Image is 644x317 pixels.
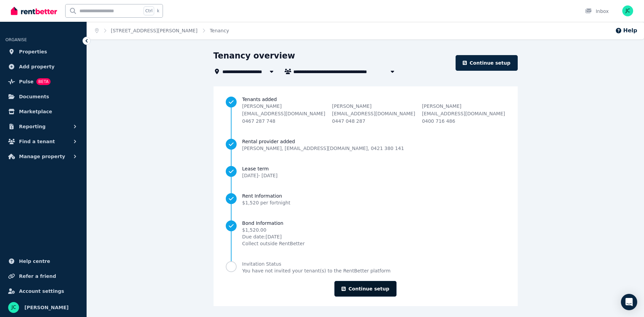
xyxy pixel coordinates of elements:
[214,50,295,61] h1: Tenancy overview
[144,6,154,15] span: Ctrl
[19,137,55,146] span: Find a tenant
[242,193,290,199] span: Rent Information
[19,93,49,101] span: Documents
[242,145,404,152] span: [PERSON_NAME] , [EMAIL_ADDRESS][DOMAIN_NAME] , 0421 380 141
[622,5,633,16] img: joe cavallaro
[242,220,305,227] span: Bond Information
[5,37,27,42] span: ORGANISE
[19,257,50,265] span: Help centre
[8,302,19,313] img: joe cavallaro
[19,152,65,161] span: Manage property
[334,281,396,297] a: Continue setup
[242,267,390,274] span: You have not invited your tenant(s) to the RentBetter platform
[226,220,505,247] a: Bond Information$1,520.00Due date:[DATE]Collect outside RentBetter
[5,90,81,103] a: Documents
[19,78,34,86] span: Pulse
[242,110,325,117] p: [EMAIL_ADDRESS][DOMAIN_NAME]
[242,165,277,172] span: Lease term
[242,118,275,124] span: 0467 287 748
[332,110,415,117] p: [EMAIL_ADDRESS][DOMAIN_NAME]
[456,55,517,71] a: Continue setup
[36,78,51,85] span: BETA
[19,63,55,71] span: Add property
[19,287,64,295] span: Account settings
[242,200,290,205] span: $1,520 per fortnight
[226,193,505,206] a: Rent Information$1,520 per fortnight
[5,284,81,298] a: Account settings
[5,135,81,148] button: Find a tenant
[87,22,237,39] nav: Breadcrumb
[226,261,505,274] a: Invitation StatusYou have not invited your tenant(s) to the RentBetter platform
[226,138,505,152] a: Rental provider added[PERSON_NAME], [EMAIL_ADDRESS][DOMAIN_NAME], 0421 380 141
[5,75,81,88] a: PulseBETA
[422,110,505,117] p: [EMAIL_ADDRESS][DOMAIN_NAME]
[226,165,505,179] a: Lease term[DATE]- [DATE]
[242,261,390,267] span: Invitation Status
[157,8,159,14] span: k
[332,118,365,124] span: 0447 048 287
[242,173,277,178] span: [DATE] - [DATE]
[242,233,305,240] span: Due date: [DATE]
[242,240,305,247] span: Collect outside RentBetter
[19,48,47,56] span: Properties
[585,8,609,15] div: Inbox
[5,120,81,133] button: Reporting
[210,27,229,34] span: Tenancy
[621,294,637,310] div: Open Intercom Messenger
[422,103,505,110] p: [PERSON_NAME]
[242,103,325,110] p: [PERSON_NAME]
[111,28,198,33] a: [STREET_ADDRESS][PERSON_NAME]
[615,27,637,35] button: Help
[19,107,52,116] span: Marketplace
[5,60,81,73] a: Add property
[242,138,404,145] span: Rental provider added
[226,96,505,124] a: Tenants added[PERSON_NAME][EMAIL_ADDRESS][DOMAIN_NAME]0467 287 748[PERSON_NAME][EMAIL_ADDRESS][DO...
[226,96,505,274] nav: Progress
[5,269,81,283] a: Refer a friend
[5,150,81,163] button: Manage property
[422,118,455,124] span: 0400 716 486
[11,6,57,16] img: RentBetter
[19,122,45,131] span: Reporting
[19,272,56,280] span: Refer a friend
[5,105,81,118] a: Marketplace
[5,45,81,59] a: Properties
[332,103,415,110] p: [PERSON_NAME]
[24,303,69,312] span: [PERSON_NAME]
[5,254,81,268] a: Help centre
[242,96,505,103] span: Tenants added
[242,227,305,233] span: $1,520.00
